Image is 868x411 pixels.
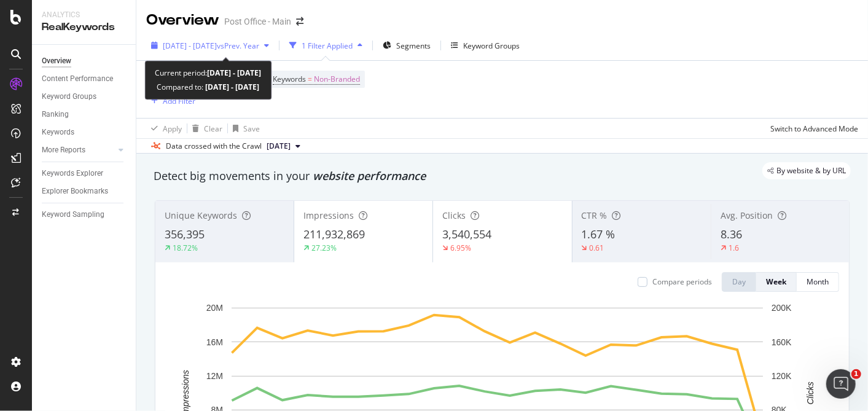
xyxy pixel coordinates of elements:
a: Explorer Bookmarks [42,185,127,198]
div: Save [243,123,260,134]
iframe: Intercom live chat [826,369,856,399]
span: Clicks [442,209,466,221]
div: Apply [163,123,182,134]
div: Compare periods [652,276,712,287]
div: Data crossed with the Crawl [166,141,262,152]
div: arrow-right-arrow-left [296,17,303,26]
a: Overview [42,55,127,68]
div: Month [807,276,829,287]
button: Day [722,272,756,292]
div: Keyword Sampling [42,208,104,221]
a: More Reports [42,144,115,157]
a: Keyword Groups [42,90,127,103]
a: Ranking [42,108,127,121]
div: Keyword Groups [42,90,96,103]
button: Month [797,272,839,292]
button: Keyword Groups [446,36,525,55]
span: vs Prev. Year [217,41,259,51]
div: 27.23% [311,243,337,253]
div: 6.95% [450,243,471,253]
span: Keywords [273,74,306,84]
a: Keyword Sampling [42,208,127,221]
div: Current period: [155,66,262,80]
div: Overview [42,55,71,68]
div: 0.61 [590,243,604,253]
span: [DATE] - [DATE] [163,41,217,51]
div: 18.72% [173,243,198,253]
span: By website & by URL [776,167,846,174]
span: Non-Branded [314,71,360,88]
a: Content Performance [42,72,127,85]
button: Week [756,272,797,292]
div: Explorer Bookmarks [42,185,108,198]
div: More Reports [42,144,85,157]
button: [DATE] [262,139,305,154]
div: Keywords [42,126,74,139]
button: Add Filter [146,93,195,108]
text: 12M [206,371,223,381]
b: [DATE] - [DATE] [208,68,262,79]
span: = [308,74,312,84]
span: 2025 Aug. 25th [267,141,291,152]
div: Content Performance [42,72,113,85]
div: RealKeywords [42,20,126,34]
button: [DATE] - [DATE]vsPrev. Year [146,36,274,55]
b: [DATE] - [DATE] [204,82,260,93]
div: Post Office - Main [224,15,291,28]
span: 8.36 [721,227,742,241]
div: 1.6 [729,243,739,253]
div: Overview [146,10,219,31]
a: Keywords Explorer [42,167,127,180]
text: Clicks [805,382,815,404]
span: CTR % [582,209,608,221]
span: Unique Keywords [165,209,237,221]
div: Ranking [42,108,69,121]
button: Apply [146,119,182,138]
a: Keywords [42,126,127,139]
div: Compared to: [157,80,260,95]
text: 120K [772,371,792,381]
span: 356,395 [165,227,205,241]
span: 1 [851,369,861,379]
div: Week [766,276,786,287]
button: Switch to Advanced Mode [765,119,858,138]
span: Avg. Position [721,209,773,221]
span: 1.67 % [582,227,616,241]
button: Segments [378,36,436,55]
div: Keywords Explorer [42,167,103,180]
text: 200K [772,303,792,313]
text: 20M [206,303,223,313]
span: 211,932,869 [303,227,365,241]
div: Add Filter [163,96,195,106]
button: 1 Filter Applied [284,36,367,55]
div: Analytics [42,10,126,20]
text: 160K [772,337,792,347]
div: Keyword Groups [463,41,520,51]
span: 3,540,554 [442,227,491,241]
button: Clear [187,119,222,138]
div: legacy label [762,162,851,179]
div: Clear [204,123,222,134]
span: Segments [396,41,431,51]
div: Switch to Advanced Mode [770,123,858,134]
button: Save [228,119,260,138]
text: 16M [206,337,223,347]
div: Day [732,276,746,287]
div: 1 Filter Applied [302,41,353,51]
span: Impressions [303,209,354,221]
